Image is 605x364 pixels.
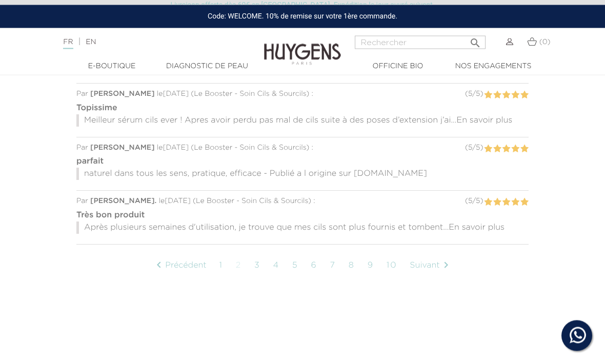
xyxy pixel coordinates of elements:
p: Meilleur sérum cils ever ! Apres avoir perdu pas mal de cils suite à des poses d’extension j’ai... [76,115,529,127]
label: 2 [493,196,501,209]
span: [PERSON_NAME] [90,91,155,98]
i:  [153,259,165,272]
a: 5 [287,253,304,279]
a: Suivant [405,253,457,279]
a: 1 [214,253,228,279]
span: Le Booster - Soin Cils & Sourcils [196,198,308,205]
label: 2 [493,89,501,102]
div: ( / ) [465,196,483,207]
span: Le Booster - Soin Cils & Sourcils [194,145,306,152]
a: Nos engagements [446,61,541,72]
span: En savoir plus [449,224,505,232]
i:  [469,34,481,46]
label: 4 [511,143,520,156]
a: 3 [249,253,266,279]
a: EN [86,38,96,46]
strong: parfait [76,158,104,166]
span: 5 [468,198,472,205]
label: 5 [520,143,529,156]
span: [PERSON_NAME] [90,145,155,152]
a: 7 [325,253,341,279]
div: Par le [DATE] ( ) : [76,89,529,100]
a: FR [63,38,73,49]
label: 2 [493,143,501,156]
span: (0) [539,38,551,46]
span: 5 [476,198,480,205]
a: 6 [306,253,322,279]
p: naturel dans tous les sens, pratique, efficace - Publié a l origine sur [DOMAIN_NAME] [76,168,529,180]
label: 3 [502,89,511,102]
span: 5 [468,145,472,152]
label: 3 [502,196,511,209]
div: Par le [DATE] ( ) : [76,143,529,154]
a: 8 [344,253,360,279]
span: 5 [468,91,472,98]
label: 4 [511,196,520,209]
img: Huygens [264,27,341,67]
button:  [466,33,485,47]
a: Diagnostic de peau [159,61,255,72]
a: 10 [381,253,402,279]
a: 9 [362,253,379,279]
label: 4 [511,89,520,102]
label: 5 [520,89,529,102]
a: 4 [268,253,285,279]
label: 5 [520,196,529,209]
a: 2 [231,253,247,279]
p: Après plusieurs semaines d'utilisation, je trouve que mes cils sont plus fournis et tombent... [76,222,529,234]
div: ( / ) [465,143,483,154]
div: | [58,36,244,48]
span: [PERSON_NAME]. [90,198,156,205]
div: ( / ) [465,89,483,100]
div: Par le [DATE] ( ) : [76,196,529,207]
a: Précédent [148,253,211,279]
a: Officine Bio [350,61,446,72]
strong: Topissime [76,105,117,113]
span: 5 [476,145,480,152]
label: 1 [483,196,492,209]
span: En savoir plus [456,117,512,125]
label: 1 [483,89,492,102]
a: E-Boutique [64,61,159,72]
strong: Très bon produit [76,212,145,220]
label: 3 [502,143,511,156]
span: 5 [476,91,480,98]
span: Le Booster - Soin Cils & Sourcils [194,91,306,98]
label: 1 [483,143,492,156]
input: Rechercher [355,36,486,49]
i:  [440,259,452,272]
